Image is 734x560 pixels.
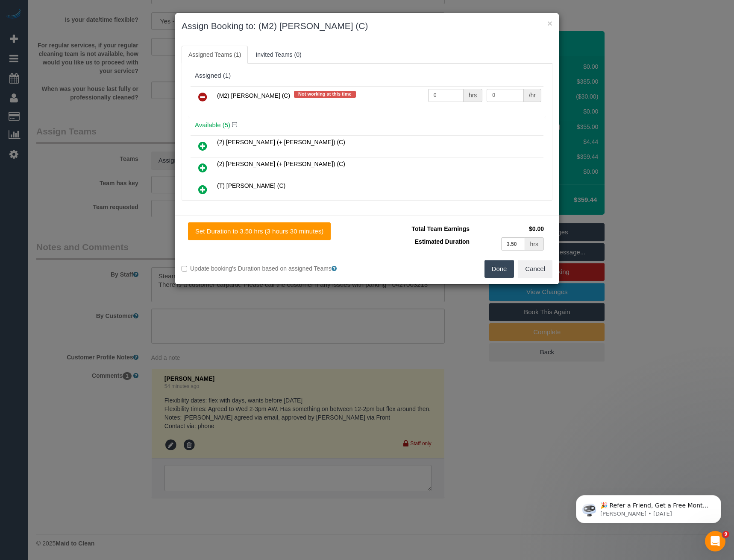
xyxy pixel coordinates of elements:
[182,20,552,32] h3: Assign Booking to: (M2) [PERSON_NAME] (C)
[472,222,546,235] td: $0.00
[415,238,470,245] span: Estimated Duration
[518,260,552,278] button: Cancel
[294,91,356,98] span: Not working at this time
[563,477,734,537] iframe: Intercom notifications message
[484,260,514,278] button: Done
[217,160,345,167] span: (2) [PERSON_NAME] (+ [PERSON_NAME]) (C)
[525,237,544,251] div: hrs
[182,46,248,64] a: Assigned Teams (1)
[217,182,285,189] span: (T) [PERSON_NAME] (C)
[188,222,331,240] button: Set Duration to 3.50 hrs (3 hours 30 minutes)
[705,531,725,551] iframe: Intercom live chat
[195,122,539,129] h4: Available (5)
[524,89,541,102] div: /hr
[217,92,290,99] span: (M2) [PERSON_NAME] (C)
[464,89,482,102] div: hrs
[249,46,308,64] a: Invited Teams (0)
[217,139,345,146] span: (2) [PERSON_NAME] (+ [PERSON_NAME]) (C)
[195,72,539,79] div: Assigned (1)
[722,531,729,538] span: 9
[182,266,187,271] input: Update booking's Duration based on assigned Teams
[547,19,552,28] button: ×
[182,264,361,273] label: Update booking's Duration based on assigned Teams
[373,222,472,235] td: Total Team Earnings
